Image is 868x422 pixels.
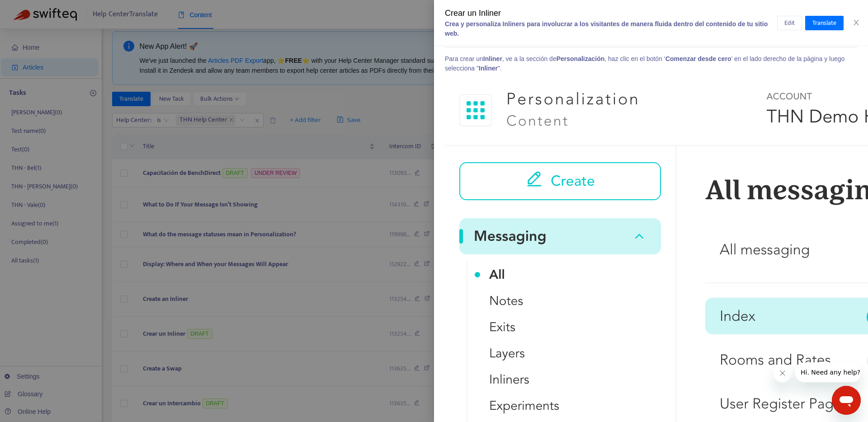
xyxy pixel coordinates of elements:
iframe: Button to launch messaging window [832,386,861,415]
b: Inliner [479,65,498,72]
b: Personalización [557,55,605,62]
button: Close [850,19,863,27]
p: Para crear un , ve a la sección de , haz clic en el botón ‘ ’ en el lado derecho de la página y l... [445,54,857,73]
span: Translate [812,18,836,28]
b: Comenzar desde cero [665,55,731,62]
span: Edit [784,18,795,28]
div: Crea y personaliza Inliners para involucrar a los visitantes de manera fluida dentro del contenid... [445,19,777,38]
iframe: Close message [774,364,792,382]
iframe: Message from company [795,362,861,382]
b: Inliner [483,55,502,62]
button: Translate [805,16,844,30]
div: Crear un Inliner [445,7,777,19]
button: Edit [777,16,802,30]
span: close [853,19,860,26]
